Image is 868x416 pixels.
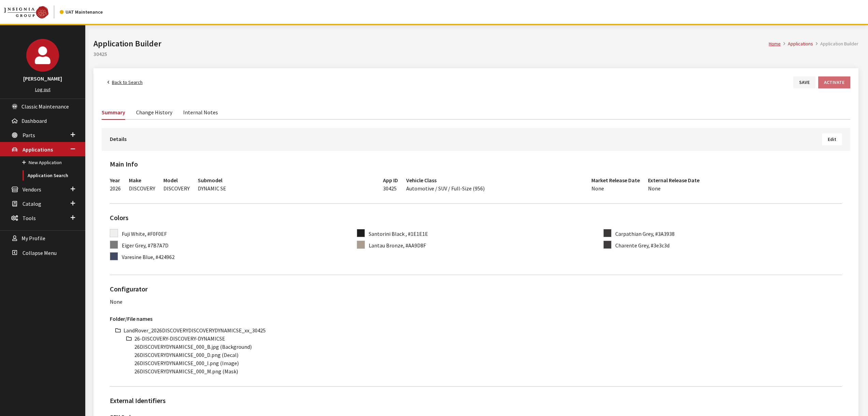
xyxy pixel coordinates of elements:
a: Insignia Group logo [4,5,60,18]
img: Catalog Maintenance [4,6,48,18]
span: Charente Grey, [615,242,650,249]
span: Santorini Black , [369,230,407,237]
span: Lantau Bronze, [369,242,404,249]
h2: External Identifiers [110,396,842,406]
li: 26DISCOVERYDYNAMICSE_000_D.png (Decal) [134,351,842,359]
h3: Make [129,176,155,184]
h3: [PERSON_NAME] [7,74,78,83]
span: Varesine Blue, [122,254,155,260]
h3: Model [163,176,190,184]
button: Save [793,76,815,88]
h3: Year [110,176,121,184]
span: Vendors [23,186,41,193]
span: 2026 [110,185,121,192]
div: None [110,298,842,306]
span: #AA9D8F [406,242,426,249]
img: John Swartwout [26,39,59,72]
span: 30425 [383,185,397,192]
span: #7B7A7D [148,242,168,249]
span: Dashboard [21,117,47,124]
h3: Details [110,133,842,145]
span: Applications [23,146,53,153]
a: Summary [102,105,125,120]
li: Applications [781,40,813,47]
span: Carpathian Grey, [615,230,654,237]
h3: App ID [383,176,398,184]
span: Tools [23,215,36,221]
h1: Application Builder [93,38,769,50]
li: LandRover_2026DISCOVERYDISCOVERYDYNAMICSE_xx_30425 [123,326,842,334]
a: Change History [136,105,172,119]
h3: Market Release Date [591,176,640,184]
span: None [648,185,661,192]
li: Application Builder [813,40,858,47]
span: #3e3c3d [651,242,670,249]
span: #1E1E1E [408,230,428,237]
span: Eiger Grey, [122,242,147,249]
span: Parts [23,132,35,139]
li: 26-DISCOVERY-DISCOVERY-DYNAMICSE [134,334,842,343]
a: Back to Search [102,76,148,88]
span: Catalog [23,200,41,207]
a: Log out [35,86,50,92]
span: #424962 [156,254,175,260]
h3: Vehicle Class [406,176,583,184]
h3: Folder/File names [110,315,842,323]
li: 26DISCOVERYDYNAMICSE_000_M.png (Mask) [134,367,842,375]
button: Edit Details [822,133,842,145]
span: DISCOVERY [163,185,190,192]
h2: Colors [110,213,842,223]
span: Edit [828,136,836,142]
span: None [591,185,604,192]
a: Home [769,41,781,47]
span: DYNAMIC SE [198,185,226,192]
h3: External Release Date [648,176,700,184]
span: Classic Maintenance [21,103,69,110]
h2: Configurator [110,284,842,294]
li: 26DISCOVERYDYNAMICSE_000_I.png (Image) [134,359,842,367]
li: 26DISCOVERYDYNAMICSE_000_B.jpg (Background) [134,343,842,351]
span: Fuji White, [122,230,146,237]
a: Internal Notes [183,105,218,119]
h3: Submodel [198,176,375,184]
span: Automotive / SUV / Full-Size (956) [406,185,485,192]
div: UAT Maintenance [60,9,103,16]
h2: Main Info [110,159,842,169]
span: #F0F0EF [147,230,167,237]
h2: 30425 [93,50,858,58]
span: #3A3938 [655,230,675,237]
span: Collapse Menu [23,249,57,256]
span: My Profile [21,235,45,242]
span: DISCOVERY [129,185,155,192]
